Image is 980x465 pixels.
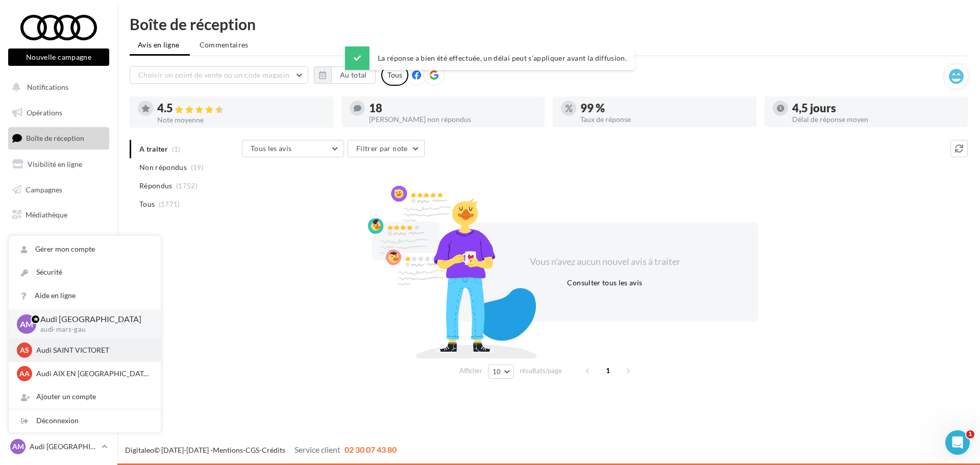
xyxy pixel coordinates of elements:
span: AA [19,369,30,379]
a: Aide en ligne [9,284,161,307]
span: 02 30 07 43 80 [345,445,397,454]
span: Opérations [27,108,62,117]
div: Tous [381,64,408,86]
span: Afficher [459,366,482,376]
a: Gérer mon compte [9,238,161,261]
span: Visibilité en ligne [28,160,82,168]
span: AM [20,318,33,330]
a: Médiathèque [6,204,111,226]
div: 4,5 jours [792,103,960,114]
span: Service client [295,445,340,454]
span: 1 [600,362,616,379]
span: Choisir un point de vente ou un code magasin [138,70,289,79]
div: Taux de réponse [580,116,748,123]
button: Notifications [6,77,107,98]
p: Audi [GEOGRAPHIC_DATA] [40,313,144,325]
div: Boîte de réception [130,16,968,32]
a: Mentions [213,446,243,454]
span: Répondus [139,181,173,191]
a: PLV et print personnalisable [6,230,111,260]
a: Crédits [262,446,285,454]
iframe: Intercom live chat [945,430,970,455]
span: (1771) [159,200,180,208]
a: Visibilité en ligne [6,154,111,175]
button: Au total [331,66,376,84]
div: Délai de réponse moyen [792,116,960,123]
div: 4.5 [157,103,325,114]
button: Au total [314,66,376,84]
button: Choisir un point de vente ou un code magasin [130,66,308,84]
span: Commentaires [200,40,249,50]
span: Tous les avis [251,144,292,153]
button: 10 [488,364,514,379]
div: 99 % [580,103,748,114]
a: Opérations [6,102,111,124]
span: résultats/page [520,366,562,376]
a: Campagnes [6,179,111,201]
div: Vous n'avez aucun nouvel avis à traiter [517,255,693,268]
a: Sécurité [9,261,161,284]
span: (19) [191,163,204,172]
button: Tous les avis [242,140,344,157]
div: Ajouter un compte [9,385,161,408]
span: Non répondus [139,162,187,173]
div: [PERSON_NAME] non répondus [369,116,537,123]
div: Note moyenne [157,116,325,124]
p: Audi AIX EN [GEOGRAPHIC_DATA] [36,369,149,379]
a: AM Audi [GEOGRAPHIC_DATA] [8,437,109,456]
span: Tous [139,199,155,209]
div: Déconnexion [9,409,161,432]
button: Consulter tous les avis [563,277,646,289]
span: Boîte de réception [26,134,84,142]
span: (1752) [176,182,198,190]
button: Nouvelle campagne [8,48,109,66]
span: Campagnes [26,185,62,193]
span: 1 [966,430,974,438]
div: La réponse a bien été effectuée, un délai peut s’appliquer avant la diffusion. [345,46,635,70]
span: AM [12,442,24,452]
a: Boîte de réception [6,127,111,149]
div: 18 [369,103,537,114]
p: Audi SAINT VICTORET [36,345,149,355]
a: Digitaleo [125,446,154,454]
span: AS [20,345,29,355]
span: Notifications [27,83,68,91]
p: Audi [GEOGRAPHIC_DATA] [30,442,97,452]
button: Filtrer par note [348,140,425,157]
a: CGS [246,446,259,454]
span: PLV et print personnalisable [26,234,105,256]
span: © [DATE]-[DATE] - - - [125,446,397,454]
span: 10 [493,368,501,376]
span: Médiathèque [26,210,67,219]
p: audi-mars-gau [40,325,144,334]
